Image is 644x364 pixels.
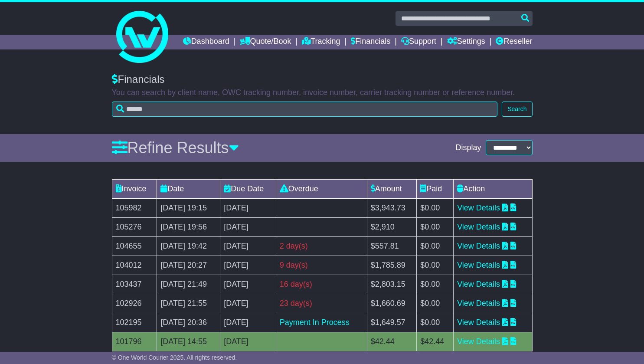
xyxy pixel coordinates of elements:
[157,313,220,332] td: [DATE] 20:36
[157,275,220,294] td: [DATE] 21:49
[183,35,229,49] a: Dashboard
[417,294,454,313] td: $0.00
[351,35,390,49] a: Financials
[157,332,220,351] td: [DATE] 14:55
[417,217,454,236] td: $0.00
[457,318,500,327] a: View Details
[367,313,416,332] td: $1,649.57
[417,236,454,256] td: $0.00
[112,256,157,275] td: 104012
[417,198,454,217] td: $0.00
[280,279,363,290] div: 16 day(s)
[157,217,220,236] td: [DATE] 19:56
[280,317,363,328] div: Payment In Process
[112,88,533,98] p: You can search by client name, OWC tracking number, invoice number, carrier tracking number or re...
[367,179,416,198] td: Amount
[112,236,157,256] td: 104655
[496,35,532,49] a: Reseller
[220,179,276,198] td: Due Date
[157,236,220,256] td: [DATE] 19:42
[457,337,500,346] a: View Details
[502,102,532,117] button: Search
[457,242,500,250] a: View Details
[457,223,500,231] a: View Details
[112,217,157,236] td: 105276
[220,313,276,332] td: [DATE]
[417,332,454,351] td: $42.44
[280,298,363,309] div: 23 day(s)
[417,313,454,332] td: $0.00
[367,236,416,256] td: $557.81
[157,294,220,313] td: [DATE] 21:55
[240,35,291,49] a: Quote/Book
[454,179,532,198] td: Action
[112,313,157,332] td: 102195
[157,198,220,217] td: [DATE] 19:15
[457,203,500,212] a: View Details
[457,299,500,308] a: View Details
[112,73,533,86] div: Financials
[112,198,157,217] td: 105982
[220,294,276,313] td: [DATE]
[112,139,239,157] a: Refine Results
[157,256,220,275] td: [DATE] 20:27
[220,332,276,351] td: [DATE]
[447,35,485,49] a: Settings
[367,294,416,313] td: $1,660.69
[367,256,416,275] td: $1,785.89
[401,35,436,49] a: Support
[112,275,157,294] td: 103437
[302,35,340,49] a: Tracking
[455,143,481,153] span: Display
[280,240,363,252] div: 2 day(s)
[220,217,276,236] td: [DATE]
[112,179,157,198] td: Invoice
[220,236,276,256] td: [DATE]
[367,198,416,217] td: $3,943.73
[220,275,276,294] td: [DATE]
[367,275,416,294] td: $2,803.15
[220,198,276,217] td: [DATE]
[157,179,220,198] td: Date
[457,261,500,269] a: View Details
[112,354,237,361] span: © One World Courier 2025. All rights reserved.
[457,280,500,289] a: View Details
[417,275,454,294] td: $0.00
[112,332,157,351] td: 101796
[367,217,416,236] td: $2,910
[220,256,276,275] td: [DATE]
[417,256,454,275] td: $0.00
[280,259,363,271] div: 9 day(s)
[367,332,416,351] td: $42.44
[276,179,367,198] td: Overdue
[417,179,454,198] td: Paid
[112,294,157,313] td: 102926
